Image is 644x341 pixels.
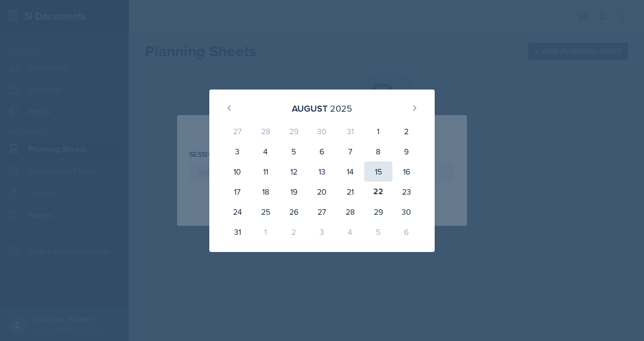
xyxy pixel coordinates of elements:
[336,222,364,242] div: 4
[308,222,336,242] div: 3
[308,121,336,141] div: 30
[308,141,336,161] div: 6
[392,222,421,242] div: 6
[252,141,280,161] div: 4
[292,102,328,115] div: August
[336,202,364,222] div: 28
[364,121,392,141] div: 1
[364,141,392,161] div: 8
[336,161,364,182] div: 14
[280,222,308,242] div: 2
[308,161,336,182] div: 13
[392,161,421,182] div: 16
[364,202,392,222] div: 29
[364,161,392,182] div: 15
[364,222,392,242] div: 5
[252,202,280,222] div: 25
[223,222,252,242] div: 31
[392,121,421,141] div: 2
[392,141,421,161] div: 9
[223,121,252,141] div: 27
[280,121,308,141] div: 29
[223,161,252,182] div: 10
[392,182,421,202] div: 23
[336,182,364,202] div: 21
[364,182,392,202] div: 22
[252,222,280,242] div: 1
[336,121,364,141] div: 31
[280,182,308,202] div: 19
[330,102,352,115] div: 2025
[252,161,280,182] div: 11
[308,182,336,202] div: 20
[252,121,280,141] div: 28
[252,182,280,202] div: 18
[336,141,364,161] div: 7
[280,141,308,161] div: 5
[223,202,252,222] div: 24
[280,161,308,182] div: 12
[223,182,252,202] div: 17
[308,202,336,222] div: 27
[223,141,252,161] div: 3
[280,202,308,222] div: 26
[392,202,421,222] div: 30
